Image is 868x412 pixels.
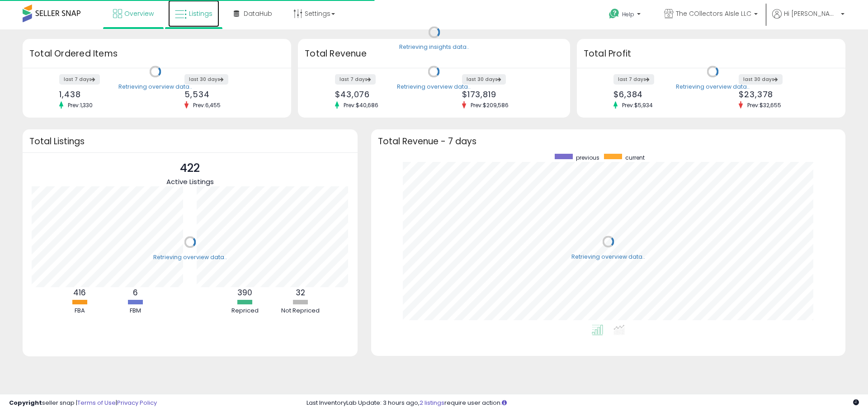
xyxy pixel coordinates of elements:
i: Click here to read more about un-synced listings. [502,400,507,406]
a: Terms of Use [77,398,116,407]
span: Overview [124,9,154,18]
div: Retrieving overview data.. [153,253,227,261]
div: Retrieving overview data.. [571,253,645,261]
a: Hi [PERSON_NAME] [772,9,844,29]
div: Retrieving overview data.. [118,83,192,91]
span: Hi [PERSON_NAME] [784,9,838,18]
div: Retrieving overview data.. [676,83,750,91]
span: DataHub [244,9,272,18]
strong: Copyright [9,398,42,407]
a: 2 listings [420,398,444,407]
span: Listings [189,9,212,18]
span: The COllectors AIsle LLC [676,9,751,18]
i: Get Help [609,8,620,19]
div: seller snap | | [9,399,157,407]
a: Help [602,1,650,29]
div: Retrieving overview data.. [397,83,471,91]
div: Last InventoryLab Update: 3 hours ago, require user action. [307,399,859,407]
a: Privacy Policy [117,398,157,407]
span: Help [622,10,634,18]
